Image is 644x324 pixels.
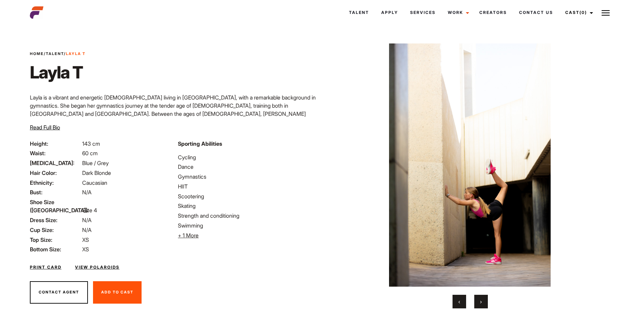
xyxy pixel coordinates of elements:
[442,3,473,22] a: Work
[82,169,111,176] span: Dark Blonde
[82,207,97,214] span: Size 4
[82,160,109,166] span: Blue / Grey
[338,43,602,287] img: 0B5A8936
[30,51,86,57] span: / /
[82,246,89,253] span: XS
[30,236,81,244] span: Top Size:
[178,163,318,171] li: Dance
[178,232,199,239] span: + 1 More
[30,245,81,253] span: Bottom Size:
[30,216,81,224] span: Dress Size:
[30,93,318,142] p: Layla is a vibrant and energetic [DEMOGRAPHIC_DATA] living in [GEOGRAPHIC_DATA], with a remarkabl...
[75,264,119,270] a: View Polaroids
[30,159,81,167] span: [MEDICAL_DATA]:
[30,62,86,83] h1: Layla T
[30,149,81,157] span: Waist:
[559,3,597,22] a: Cast(0)
[30,6,43,19] img: cropped-aefm-brand-fav-22-square.png
[375,3,404,22] a: Apply
[93,281,142,304] button: Add To Cast
[178,202,318,210] li: Skating
[30,124,60,131] span: Read Full Bio
[30,281,88,304] button: Contact Agent
[30,51,44,56] a: Home
[30,123,60,131] button: Read Full Bio
[82,189,92,196] span: N/A
[82,150,98,157] span: 60 cm
[458,298,460,305] span: Previous
[178,192,318,200] li: Scootering
[82,179,107,186] span: Caucasian
[404,3,442,22] a: Services
[480,298,482,305] span: Next
[473,3,513,22] a: Creators
[178,182,318,191] li: HIIT
[82,236,89,243] span: XS
[82,217,92,223] span: N/A
[343,3,375,22] a: Talent
[178,140,222,147] strong: Sporting Abilities
[602,9,610,17] img: Burger icon
[66,51,86,56] strong: Layla T
[82,227,92,233] span: N/A
[579,10,587,15] span: (0)
[82,140,100,147] span: 143 cm
[513,3,559,22] a: Contact Us
[30,226,81,234] span: Cup Size:
[178,173,318,181] li: Gymnastics
[178,212,318,220] li: Strength and conditioning
[30,264,61,270] a: Print Card
[30,198,81,214] span: Shoe Size ([GEOGRAPHIC_DATA]):
[46,51,64,56] a: Talent
[178,153,318,161] li: Cycling
[178,221,318,230] li: Swimming
[30,188,81,196] span: Bust:
[101,290,133,294] span: Add To Cast
[30,140,81,148] span: Height:
[30,179,81,187] span: Ethnicity:
[30,169,81,177] span: Hair Color:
